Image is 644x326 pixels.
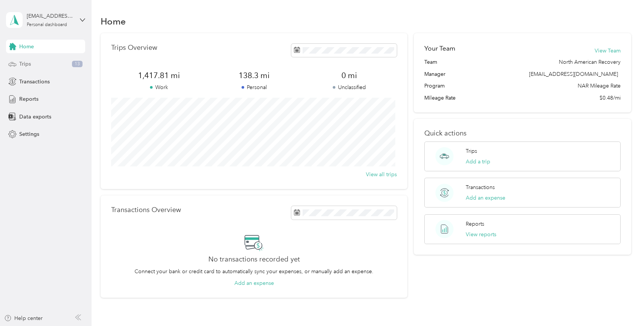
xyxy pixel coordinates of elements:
[559,58,621,66] span: North American Recovery
[600,94,621,102] span: $0.48/mi
[466,194,505,202] button: Add an expense
[72,61,83,68] span: 13
[19,113,51,121] span: Data exports
[301,70,396,81] span: 0 mi
[602,284,644,326] iframe: Everlance-gr Chat Button Frame
[466,158,490,166] button: Add a trip
[424,94,456,102] span: Mileage Rate
[424,70,445,78] span: Manager
[19,78,50,86] span: Transactions
[207,83,301,91] p: Personal
[366,171,397,178] button: View all trips
[27,12,74,20] div: [EMAIL_ADDRESS][DOMAIN_NAME]
[101,17,126,25] h1: Home
[111,44,157,52] p: Trips Overview
[19,60,31,68] span: Trips
[578,82,621,90] span: NAR Mileage Rate
[595,47,621,55] button: View Team
[111,70,206,81] span: 1,417.81 mi
[207,70,301,81] span: 138.3 mi
[424,44,455,53] h2: Your Team
[19,130,39,138] span: Settings
[466,147,477,155] p: Trips
[111,206,181,214] p: Transactions Overview
[19,43,34,51] span: Home
[4,314,43,322] button: Help center
[208,255,300,263] h2: No transactions recorded yet
[424,58,437,66] span: Team
[466,231,496,238] button: View reports
[424,82,445,90] span: Program
[27,23,67,27] div: Personal dashboard
[424,129,620,137] p: Quick actions
[529,71,618,77] span: [EMAIL_ADDRESS][DOMAIN_NAME]
[234,279,274,287] button: Add an expense
[135,268,373,275] p: Connect your bank or credit card to automatically sync your expenses, or manually add an expense.
[466,220,484,228] p: Reports
[466,183,495,191] p: Transactions
[19,95,38,103] span: Reports
[111,83,206,91] p: Work
[301,83,396,91] p: Unclassified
